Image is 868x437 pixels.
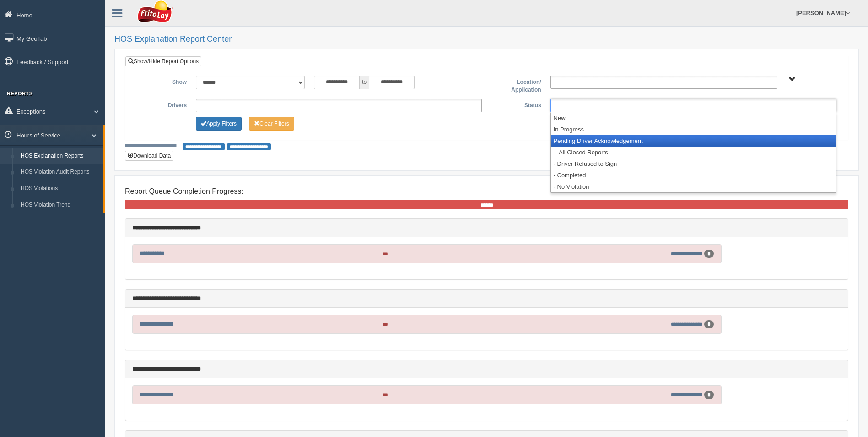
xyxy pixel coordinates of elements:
a: Show/Hide Report Options [125,56,201,66]
li: Pending Driver Acknowledgement [551,135,836,147]
label: Location/ Application [486,76,545,94]
label: Drivers [132,99,191,110]
a: HOS Explanation Reports [16,148,103,164]
h4: Report Queue Completion Progress: [125,187,848,196]
a: HOS Violation Audit Reports [16,164,103,180]
li: -- All Closed Reports -- [551,147,836,158]
li: - Driver Refused to Sign [551,158,836,169]
li: In Progress [551,124,836,135]
label: Status [486,99,545,110]
li: - No Violation [551,181,836,192]
label: Show [132,76,191,87]
a: HOS Violation Trend [16,197,103,213]
li: - Completed [551,169,836,181]
h2: HOS Explanation Report Center [114,35,859,44]
button: Change Filter Options [249,117,294,131]
li: New [551,112,836,124]
span: to [360,76,369,89]
button: Change Filter Options [196,117,242,131]
button: Download Data [125,151,173,161]
a: HOS Violations [16,180,103,197]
